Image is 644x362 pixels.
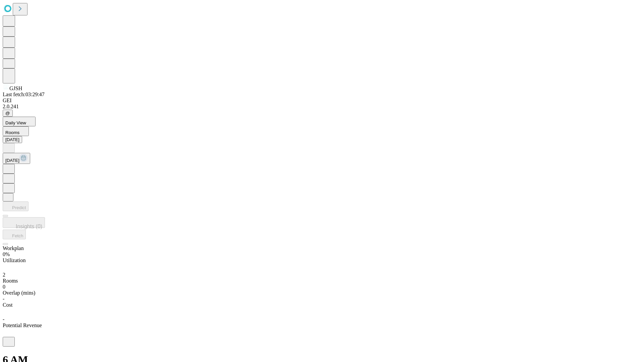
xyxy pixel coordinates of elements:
span: Workplan [3,245,24,251]
span: Utilization [3,257,25,263]
span: Last fetch: 03:29:47 [3,92,45,97]
span: Rooms [3,278,18,284]
button: Daily View [3,117,36,126]
div: 2.0.241 [3,104,641,110]
span: - [3,316,4,322]
span: 0% [3,251,10,257]
span: GJSH [9,85,22,91]
span: Rooms [5,130,19,135]
div: GEI [3,98,641,104]
button: [DATE] [3,153,30,164]
span: Overlap (mins) [3,290,35,296]
span: Daily View [5,120,26,125]
button: Rooms [3,126,29,136]
span: [DATE] [5,158,19,163]
span: 0 [3,284,5,290]
span: @ [5,111,10,116]
span: Potential Revenue [3,322,42,328]
button: Insights (0) [3,217,45,228]
span: Cost [3,302,12,308]
button: @ [3,110,13,117]
button: Fetch [3,230,26,239]
button: Predict [3,201,29,211]
span: Insights (0) [16,224,42,229]
button: [DATE] [3,136,22,143]
span: 2 [3,272,5,278]
span: - [3,296,4,302]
